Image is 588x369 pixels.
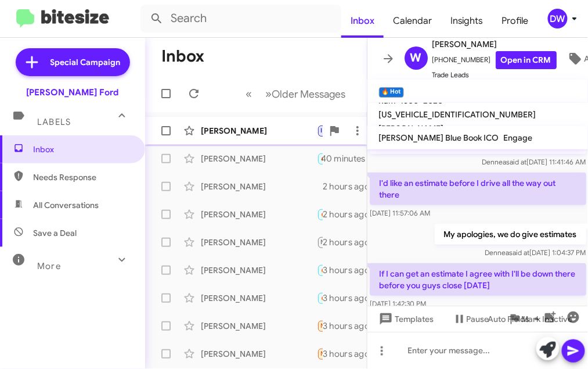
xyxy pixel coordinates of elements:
span: Needs Response [33,171,132,183]
div: On my way [PERSON_NAME] [317,124,323,137]
div: [PERSON_NAME] [201,181,317,192]
a: Inbox [341,4,384,38]
div: [PERSON_NAME] Ford [27,87,119,98]
div: Good afternoon, [PERSON_NAME]. Thank you for reaching out. I am asking $42K for the truck. It's i... [317,347,323,360]
span: Trade Leads [432,69,557,81]
span: [PERSON_NAME] [379,123,444,134]
span: W [410,49,422,67]
span: Older Messages [272,88,346,101]
span: » [266,87,272,101]
button: Next [259,82,353,106]
div: [PERSON_NAME] [201,264,317,276]
span: [PHONE_NUMBER] [432,51,557,69]
div: 2 hours ago [323,237,379,248]
span: Labels [37,117,71,127]
span: Dennea [DATE] 11:41:46 AM [482,157,586,166]
span: Templates [377,309,434,329]
div: 2 hours ago [323,181,379,192]
input: Search [140,5,341,33]
div: [PERSON_NAME] [201,125,317,137]
div: 2 hours ago [323,209,379,220]
span: [PERSON_NAME] Blue Book ICO [379,132,499,143]
span: Special Campaign [50,56,121,68]
a: Calendar [384,4,441,38]
nav: Page navigation example [240,82,353,106]
span: 🔥 Hot [321,210,341,218]
span: All Conversations [33,199,99,211]
h1: Inbox [161,47,204,66]
div: [URL][DOMAIN_NAME][US_VEHICLE_IDENTIFICATION_NUMBER] [317,263,323,277]
div: 3 hours ago [323,292,379,304]
span: Engage [504,132,533,143]
div: Disliked “No that at this time” [317,235,323,249]
a: Open in CRM [496,51,557,69]
div: 40 minutes ago [323,153,392,164]
span: [US_VEHICLE_IDENTIFICATION_NUMBER] [379,109,536,120]
div: [PERSON_NAME] [201,153,317,164]
div: [PERSON_NAME] [201,209,317,220]
a: Insights [441,4,493,38]
div: 3 hours ago [323,264,379,276]
div: 3 hours ago [323,320,379,332]
div: Thank you but my credit is to bad [317,181,323,192]
span: 🔥 Hot [321,266,341,274]
button: Pause [443,309,499,329]
span: Auto Fields [488,309,544,329]
span: Save a Deal [33,227,77,239]
div: 3 hours ago [323,348,379,360]
span: [DATE] 1:42:30 PM [370,299,426,308]
span: Not-Interested [321,238,366,246]
span: said at [506,157,526,166]
span: 🔥 Hot [321,294,341,302]
p: My apologies, we do give estimates [434,224,586,245]
div: [PERSON_NAME] [201,292,317,304]
span: Needs Response [321,322,370,329]
span: Important [321,127,351,134]
p: I'd like an estimate before I drive all the way out there [370,173,586,205]
div: DW [548,9,568,28]
div: No worries, we work with people out of state all the time [317,291,323,304]
button: Templates [367,309,443,329]
span: Dennea [DATE] 1:04:37 PM [485,248,586,257]
div: [PERSON_NAME] [201,237,317,248]
span: Inbox [33,144,132,155]
a: Profile [493,4,538,38]
span: « [246,87,252,101]
div: If I can get an estimate I agree with I'll be down there before you guys close [DATE] [317,152,323,165]
a: Special Campaign [16,48,130,76]
div: Ok, thanks for expressing interest [317,207,323,221]
button: Previous [239,82,259,106]
button: DW [538,9,575,28]
span: Needs Response [321,350,370,357]
div: [PERSON_NAME] [201,348,317,360]
span: More [37,261,61,271]
div: I already bougjt a truck [317,319,323,332]
span: [PERSON_NAME] [432,37,557,51]
button: Auto Fields [479,309,553,329]
div: [PERSON_NAME] [201,320,317,332]
span: said at [509,248,529,257]
p: If I can get an estimate I agree with I'll be down there before you guys close [DATE] [370,263,586,296]
small: 🔥 Hot [379,87,404,98]
span: [DATE] 11:57:06 AM [370,209,430,217]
